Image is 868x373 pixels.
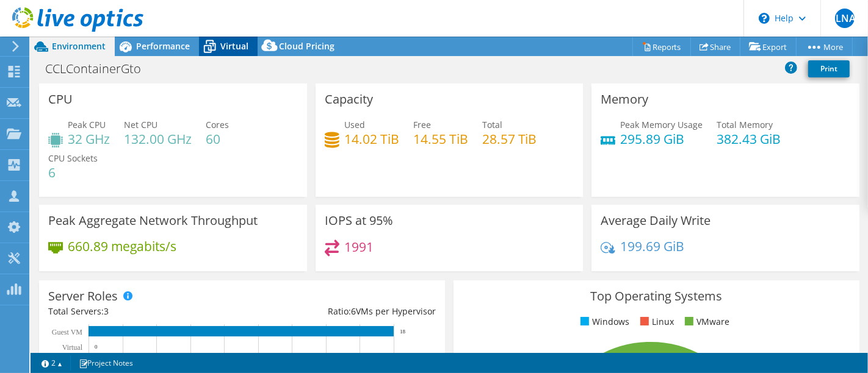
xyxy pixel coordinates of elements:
span: 6 [351,305,356,317]
h4: 14.02 TiB [344,132,399,146]
span: Environment [52,40,106,52]
h1: CCLContainerGto [40,62,160,76]
span: Cores [206,119,229,130]
text: Virtual [62,343,83,352]
li: Linux [637,315,674,329]
a: Reports [632,37,691,56]
span: Net CPU [124,119,157,130]
h3: IOPS at 95% [325,214,393,227]
h3: Average Daily Write [601,214,711,227]
li: VMware [682,315,729,329]
h4: 28.57 TiB [482,132,537,146]
h3: CPU [48,93,73,106]
h3: Capacity [325,93,373,106]
span: Virtual [220,40,248,52]
a: Print [808,60,850,77]
span: Total Memory [717,119,773,130]
a: More [796,37,853,56]
span: 3 [104,305,109,317]
h3: Peak Aggregate Network Throughput [48,214,258,227]
h4: 132.00 GHz [124,132,192,146]
span: Used [344,119,365,130]
a: Export [740,37,797,56]
h4: 60 [206,132,229,146]
h3: Top Operating Systems [463,290,850,303]
h4: 295.89 GiB [620,132,703,146]
h4: 199.69 GiB [620,240,684,253]
h4: 14.55 TiB [413,132,468,146]
span: JLNA [835,9,855,28]
span: Free [413,119,431,130]
h3: Memory [601,93,648,106]
h4: 660.89 megabits/s [68,240,176,253]
a: 2 [33,355,71,371]
span: Cloud Pricing [279,40,335,52]
a: Share [690,37,740,56]
a: Project Notes [70,355,142,371]
li: Windows [577,315,629,329]
h4: 1991 [344,240,374,254]
span: CPU Sockets [48,152,98,164]
span: Peak CPU [68,119,106,130]
text: 0 [95,344,98,350]
div: Total Servers: [48,305,242,318]
text: 18 [400,329,406,335]
h4: 382.43 GiB [717,132,781,146]
text: Guest VM [52,328,82,336]
svg: \n [759,13,770,24]
span: Peak Memory Usage [620,119,703,130]
span: Performance [136,40,190,52]
h4: 32 GHz [68,132,110,146]
div: Ratio: VMs per Hypervisor [242,305,435,318]
h4: 6 [48,166,98,179]
span: Total [482,119,502,130]
h3: Server Roles [48,290,118,303]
